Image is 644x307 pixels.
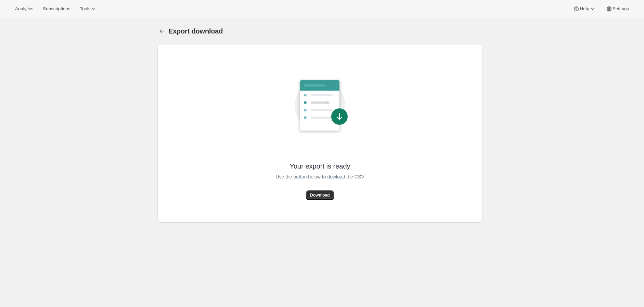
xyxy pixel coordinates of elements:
button: Export download [157,26,167,36]
span: Analytics [15,6,33,12]
button: Analytics [11,4,37,14]
span: Subscriptions [43,6,70,12]
button: Help [569,4,600,14]
span: Your export is ready [289,162,350,171]
button: Download [306,190,334,200]
span: Settings [613,6,629,12]
span: Download [310,192,330,198]
span: Help [580,6,589,12]
span: Tools [80,6,90,12]
span: Export download [168,27,223,35]
button: Tools [76,4,101,14]
button: Settings [602,4,633,14]
button: Subscriptions [39,4,74,14]
span: Use the button below to dowload the CSV [275,173,364,181]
